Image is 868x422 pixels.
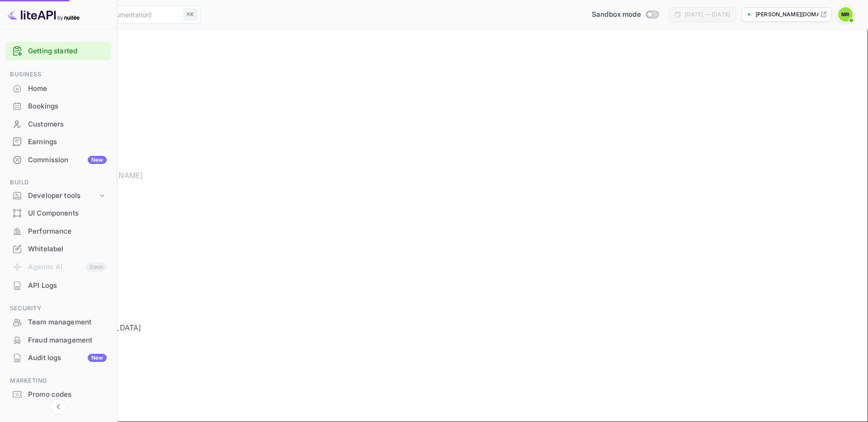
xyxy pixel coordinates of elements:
a: Whitelabel [5,240,111,257]
img: Moshood Rafiu [838,7,853,22]
img: LiteAPI logo [7,7,80,22]
div: Developer tools [5,188,111,204]
a: Getting started [28,46,107,56]
div: CommissionNew [5,151,111,169]
a: CommissionNew [5,151,111,168]
a: Earnings [5,133,111,150]
div: Commission [28,155,107,165]
a: Audit logsNew [5,349,111,366]
div: Performance [5,223,111,240]
div: Audit logs [28,353,107,363]
a: UI Components [5,205,111,221]
div: Whitelabel [5,240,111,258]
div: Fraud management [5,332,111,349]
div: Fraud management [28,335,107,346]
div: Customers [28,119,107,130]
span: Marketing [5,376,111,386]
div: Performance [28,226,107,237]
span: Sandbox mode [592,9,641,20]
div: API Logs [5,277,111,295]
div: account-settings tabs [11,69,857,80]
div: Developer tools [28,191,98,201]
div: Whitelabel [28,244,107,254]
a: Customers [5,116,111,132]
a: Fraud management [5,332,111,348]
div: New [88,156,107,164]
a: Performance [5,223,111,239]
a: Team management [5,314,111,330]
div: API Logs [28,281,107,291]
div: Earnings [5,133,111,151]
div: ⌘K [184,9,197,20]
input: Country [11,264,863,289]
a: API Logs [5,277,111,294]
div: Team management [5,314,111,331]
div: Home [5,80,111,98]
span: Business [5,70,111,80]
p: [PERSON_NAME][DOMAIN_NAME]... [755,10,818,19]
div: [DATE] — [DATE] [685,10,730,19]
div: Earnings [28,137,107,147]
a: Promo codes [5,386,111,403]
div: UI Components [5,205,111,222]
div: Team management [28,317,107,328]
button: Collapse navigation [50,399,66,415]
div: Promo codes [28,389,107,400]
div: Customers [5,116,111,133]
div: Home [28,84,107,94]
div: Bookings [5,98,111,115]
div: Getting started [5,42,111,61]
div: Bookings [28,101,107,112]
div: Promo codes [5,386,111,403]
a: Bookings [5,98,111,114]
div: Audit logsNew [5,349,111,367]
div: Switch to Production mode [588,9,662,20]
h6: Settings [11,52,857,57]
span: Security [5,304,111,314]
a: Home [5,80,111,97]
div: New [88,354,107,362]
span: Build [5,178,111,188]
div: UI Components [28,208,107,219]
